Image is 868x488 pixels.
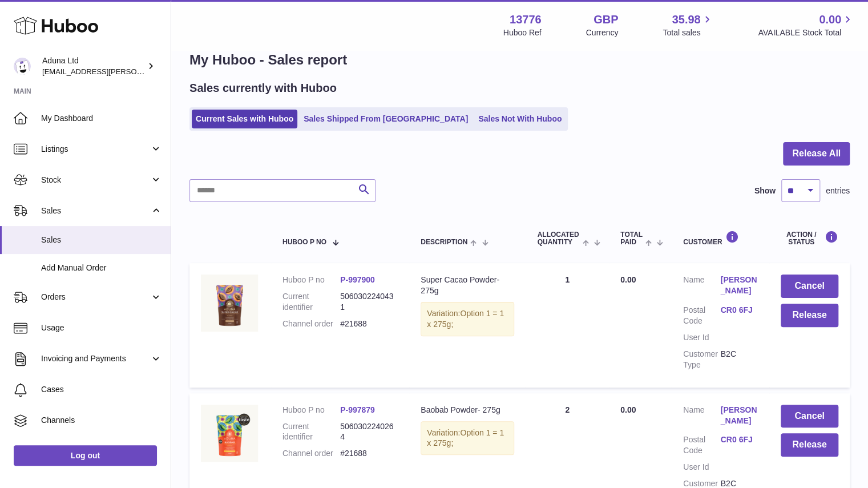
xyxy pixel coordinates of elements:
[42,67,290,76] span: [EMAIL_ADDRESS][PERSON_NAME][PERSON_NAME][DOMAIN_NAME]
[340,318,398,329] dd: #21688
[300,110,472,128] a: Sales Shipped From [GEOGRAPHIC_DATA]
[683,349,720,370] dt: Customer Type
[620,231,643,246] span: Total paid
[781,405,838,428] button: Cancel
[421,421,514,455] div: Variation:
[427,428,504,448] span: Option 1 = 1 x 275g;
[720,305,757,316] a: CR0 6FJ
[41,353,150,364] span: Invoicing and Payments
[421,239,467,246] span: Description
[754,185,776,196] label: Show
[758,27,854,38] span: AVAILABLE Stock Total
[41,292,150,303] span: Orders
[537,231,579,246] span: ALLOCATED Quantity
[201,275,258,332] img: SUPER-CACAO-POWDER-POUCH-FOP-CHALK.jpg
[663,27,713,38] span: Total sales
[526,263,609,387] td: 1
[41,322,162,333] span: Usage
[340,275,375,284] a: P-997900
[340,448,398,459] dd: #21688
[201,405,258,462] img: BAOBAB-POWDER-POUCH-FOP-CHALK.jpg
[781,231,838,246] div: Action / Status
[683,462,720,473] dt: User Id
[282,291,340,313] dt: Current identifier
[781,433,838,457] button: Release
[620,275,636,284] span: 0.00
[586,27,619,38] div: Currency
[683,231,758,246] div: Customer
[819,12,841,27] span: 0.00
[41,205,150,216] span: Sales
[42,55,145,77] div: Aduna Ltd
[783,142,850,166] button: Release All
[683,434,720,456] dt: Postal Code
[340,405,375,414] a: P-997879
[683,305,720,326] dt: Postal Code
[340,421,398,443] dd: 5060302240264
[826,185,850,196] span: entries
[427,309,504,329] span: Option 1 = 1 x 275g;
[720,349,757,370] dd: B2C
[282,448,340,459] dt: Channel order
[672,12,700,27] span: 35.98
[41,384,162,395] span: Cases
[683,332,720,343] dt: User Id
[282,318,340,329] dt: Channel order
[41,144,150,155] span: Listings
[189,80,337,96] h2: Sales currently with Huboo
[781,304,838,327] button: Release
[41,175,150,185] span: Stock
[192,110,297,128] a: Current Sales with Huboo
[720,405,757,426] a: [PERSON_NAME]
[41,113,162,124] span: My Dashboard
[720,275,757,296] a: [PERSON_NAME]
[620,405,636,414] span: 0.00
[14,445,157,466] a: Log out
[474,110,566,128] a: Sales Not With Huboo
[421,405,514,416] div: Baobab Powder- 275g
[510,12,542,27] strong: 13776
[41,415,162,426] span: Channels
[282,405,340,416] dt: Huboo P no
[340,291,398,313] dd: 5060302240431
[41,235,162,245] span: Sales
[421,302,514,336] div: Variation:
[594,12,618,27] strong: GBP
[720,434,757,445] a: CR0 6FJ
[758,12,854,38] a: 0.00 AVAILABLE Stock Total
[282,275,340,285] dt: Huboo P no
[781,275,838,298] button: Cancel
[282,239,326,246] span: Huboo P no
[282,421,340,443] dt: Current identifier
[663,12,713,38] a: 35.98 Total sales
[421,275,514,296] div: Super Cacao Powder- 275g
[41,263,162,273] span: Add Manual Order
[14,58,31,75] img: deborahe.kamara@aduna.com
[189,51,850,69] h1: My Huboo - Sales report
[683,275,720,299] dt: Name
[683,405,720,429] dt: Name
[503,27,542,38] div: Huboo Ref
